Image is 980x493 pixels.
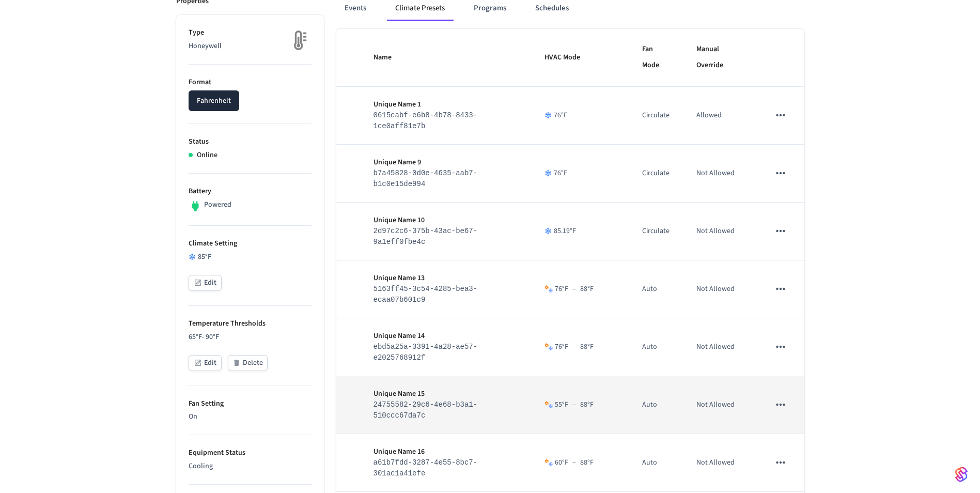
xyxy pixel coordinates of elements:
code: 24755582-29c6-4e68-b3a1-510ccc67da7c [374,400,478,420]
p: Unique Name 14 [374,331,520,342]
span: – [572,399,576,410]
td: Allowed [684,87,758,145]
td: Not Allowed [684,203,758,260]
td: Not Allowed [684,145,758,203]
div: 85.19 °F [545,226,617,237]
td: Auto [630,318,684,376]
code: a61b7fdd-3287-4e55-8bc7-301ac1a41efe [374,458,478,477]
p: Temperature Thresholds [189,318,312,329]
td: Auto [630,260,684,318]
p: 65 °F - 90 °F [189,332,312,343]
p: Honeywell [189,41,312,52]
p: Unique Name 9 [374,157,520,168]
th: Manual Override [684,29,758,87]
div: 55 °F 88 °F [555,399,594,410]
span: – [572,457,576,468]
p: Unique Name 13 [374,273,520,284]
p: On [189,411,312,422]
img: Heat Cool [545,285,553,293]
span: – [572,342,576,352]
td: Not Allowed [684,376,758,434]
p: Powered [204,199,231,210]
p: Unique Name 10 [374,215,520,226]
th: Fan Mode [630,29,684,87]
th: Name [361,29,532,87]
code: 5163ff45-3c54-4285-bea3-ecaa07b601c9 [374,285,478,304]
td: Auto [630,376,684,434]
button: Fahrenheit [189,90,239,111]
button: Edit [189,355,222,371]
td: Circulate [630,87,684,145]
div: 60 °F 88 °F [555,457,594,468]
code: 2d97c2c6-375b-43ac-be67-9a1eff0fbe4c [374,227,478,246]
button: Edit [189,275,222,291]
p: Type [189,27,312,38]
span: – [572,284,576,295]
code: 0615cabf-e6b8-4b78-8433-1ce0aff81e7b [374,111,478,130]
div: 76 °F 88 °F [555,342,594,352]
div: 76 °F [545,110,617,121]
p: Unique Name 15 [374,389,520,399]
p: Cooling [189,461,312,472]
th: HVAC Mode [532,29,630,87]
code: b7a45828-0d0e-4635-aab7-b1c0e15de994 [374,169,478,188]
p: Status [189,136,312,147]
p: Equipment Status [189,448,312,458]
p: Online [197,150,217,161]
p: Battery [189,186,312,197]
p: Fan Setting [189,398,312,409]
img: Heat Cool [545,400,553,409]
p: Unique Name 1 [374,99,520,110]
p: Climate Setting [189,238,312,249]
img: thermostat_fallback [286,27,312,53]
p: Unique Name 16 [374,446,520,457]
p: Format [189,77,312,88]
div: 76 °F [545,168,617,179]
img: SeamLogoGradient.69752ec5.svg [955,466,968,483]
img: Heat Cool [545,458,553,467]
td: Not Allowed [684,434,758,492]
td: Not Allowed [684,260,758,318]
img: Heat Cool [545,343,553,351]
div: 76 °F 88 °F [555,284,594,295]
button: Delete [228,355,268,371]
div: 85 °F [189,252,312,263]
td: Auto [630,434,684,492]
code: ebd5a25a-3391-4a28-ae57-e2025768912f [374,343,478,362]
td: Circulate [630,145,684,203]
td: Circulate [630,203,684,260]
td: Not Allowed [684,318,758,376]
